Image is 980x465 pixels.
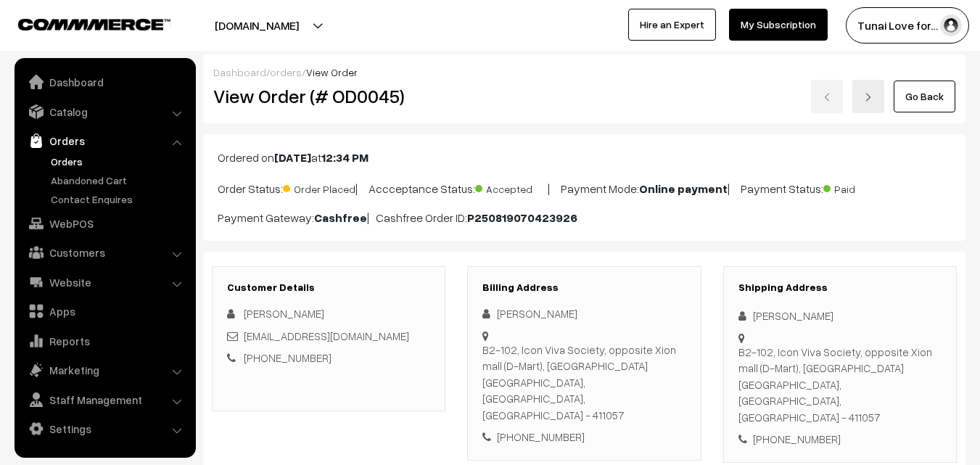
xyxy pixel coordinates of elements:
p: Order Status: | Accceptance Status: | Payment Mode: | Payment Status: [218,178,951,197]
h3: Shipping Address [738,281,942,294]
h3: Customer Details [227,281,430,294]
p: Payment Gateway: | Cashfree Order ID: [218,209,951,226]
a: Go Back [894,81,955,112]
span: Paid [823,178,896,197]
a: Orders [47,154,191,169]
b: 12:34 PM [321,150,368,165]
button: [DOMAIN_NAME] [164,7,350,44]
h2: View Order (# OD0045) [213,85,446,107]
b: [DATE] [274,150,311,165]
a: Dashboard [213,66,266,78]
b: Online payment [639,181,728,196]
div: B2-102, Icon Viva Society, opposite Xion mall (D-Mart), [GEOGRAPHIC_DATA] [GEOGRAPHIC_DATA], [GEO... [738,344,942,426]
button: Tunai Love for… [846,7,969,44]
a: Abandoned Cart [47,173,191,188]
a: Contact Enquires [47,192,191,207]
a: Marketing [18,357,191,383]
a: Settings [18,416,191,442]
span: Order Placed [283,178,355,197]
span: Accepted [475,178,548,197]
a: Hire an Expert [628,9,716,41]
a: orders [270,66,302,78]
img: right-arrow.png [864,93,873,102]
div: [PHONE_NUMBER] [738,431,942,448]
a: [EMAIL_ADDRESS][DOMAIN_NAME] [244,329,409,342]
a: Catalog [18,99,191,125]
a: Dashboard [18,69,191,95]
span: View Order [306,66,358,78]
a: Website [18,269,191,295]
div: [PHONE_NUMBER] [482,429,685,445]
b: Cashfree [314,210,367,225]
img: user [940,15,962,36]
a: COMMMERCE [18,15,145,32]
a: Apps [18,298,191,324]
a: Staff Management [18,387,191,413]
p: Ordered on at [218,149,951,166]
div: [PERSON_NAME] [738,308,942,324]
h3: Billing Address [482,281,685,294]
a: Customers [18,239,191,266]
a: Orders [18,128,191,154]
div: / / [213,65,955,80]
span: [PERSON_NAME] [244,307,324,320]
div: B2-102, Icon Viva Society, opposite Xion mall (D-Mart), [GEOGRAPHIC_DATA] [GEOGRAPHIC_DATA], [GEO... [482,342,685,424]
a: [PHONE_NUMBER] [244,351,332,364]
a: WebPOS [18,210,191,236]
img: COMMMERCE [18,19,170,30]
b: P250819070423926 [467,210,577,225]
div: [PERSON_NAME] [482,305,685,322]
a: My Subscription [729,9,828,41]
a: Reports [18,328,191,354]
